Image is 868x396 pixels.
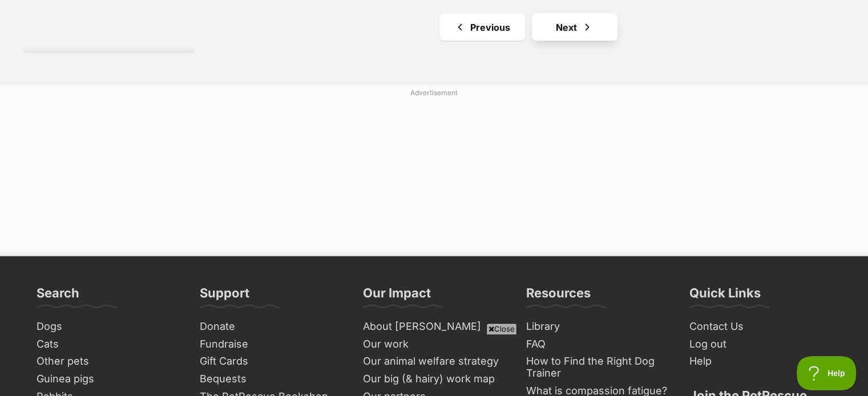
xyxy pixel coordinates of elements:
a: Log out [685,336,837,353]
a: Other pets [32,353,184,370]
h3: Our Impact [363,285,431,308]
iframe: Help Scout Beacon - Open [797,356,857,390]
h3: Search [37,285,79,308]
a: Next page [532,14,617,41]
a: Bequests [195,370,347,388]
nav: Pagination [212,14,845,41]
a: Contact Us [685,318,837,336]
a: Dogs [32,318,184,336]
a: Donate [195,318,347,336]
iframe: Advertisement [158,103,711,245]
h3: Quick Links [689,285,761,308]
a: Previous page [439,14,525,41]
iframe: Advertisement [227,339,642,390]
h3: Resources [526,285,591,308]
a: Library [522,318,673,336]
h3: Support [200,285,249,308]
a: Fundraise [195,336,347,353]
a: Guinea pigs [32,370,184,388]
a: Help [685,353,837,370]
a: Gift Cards [195,353,347,370]
a: About [PERSON_NAME] [358,318,510,336]
span: Close [486,323,517,334]
a: Cats [32,336,184,353]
